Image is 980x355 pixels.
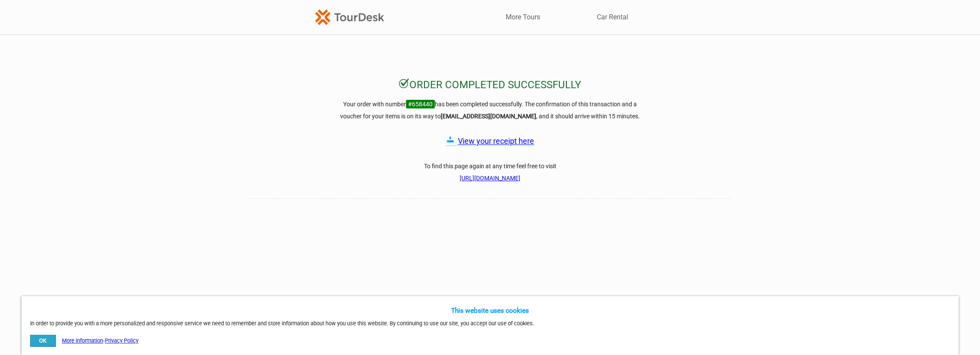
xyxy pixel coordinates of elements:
strong: [EMAIL_ADDRESS][DOMAIN_NAME] [441,113,536,120]
iframe: How was your booking experience? Give us feedback. [249,200,731,350]
h3: To find this page again at any time feel free to visit [335,160,645,184]
h3: Your order with number has been completed successfully. The confirmation of this transaction and ... [335,98,645,122]
img: TourDesk-logo-td-orange-v1.png [315,9,384,25]
h5: This website uses cookies [335,305,645,317]
div: In order to provide you with a more personalized and responsive service we need to remember and s... [22,296,958,355]
span: #658440 [406,100,435,108]
button: OK [30,335,55,346]
a: [URL][DOMAIN_NAME] [460,175,520,182]
a: Car Rental [597,12,628,22]
p: We're away right now. Please check back later! [12,15,97,22]
a: More Tours [505,12,540,22]
a: More information [62,337,103,344]
a: Privacy Policy [105,337,138,344]
a: View your receipt here [458,136,534,145]
button: Open LiveChat chat widget [99,13,109,24]
div: - [30,335,138,346]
